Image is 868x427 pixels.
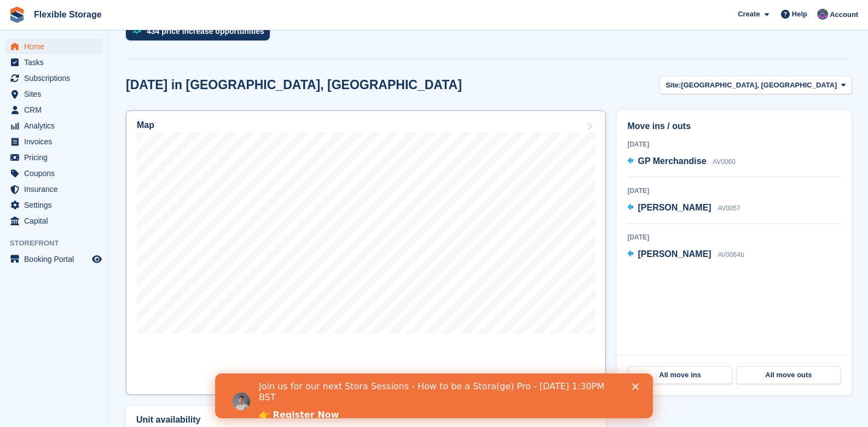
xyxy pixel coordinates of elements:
[137,120,154,130] h2: Map
[9,7,25,23] img: stora-icon-8386f47178a22dfd0bd8f6a31ec36ba5ce8667c1dd55bd0f319d3a0aa187defe.svg
[24,251,90,267] span: Booking Portal
[5,102,103,118] a: menu
[90,253,103,266] a: Preview store
[738,9,760,20] span: Create
[24,197,90,213] span: Settings
[215,373,653,418] iframe: Intercom live chat banner
[792,9,807,20] span: Help
[627,186,841,196] div: [DATE]
[627,201,740,215] a: [PERSON_NAME] AV0057
[24,86,90,102] span: Sites
[147,27,264,36] div: 434 price increase opportunities
[5,134,103,149] a: menu
[24,213,90,229] span: Capital
[5,251,103,267] a: menu
[659,76,852,94] button: Site: [GEOGRAPHIC_DATA], [GEOGRAPHIC_DATA]
[627,139,841,149] div: [DATE]
[5,182,103,197] a: menu
[417,10,428,16] div: Close
[5,166,103,181] a: menu
[5,197,103,213] a: menu
[5,55,103,70] a: menu
[44,36,124,48] a: 👉 Register Now
[5,86,103,102] a: menu
[737,366,841,384] a: All move outs
[666,80,681,91] span: Site:
[5,71,103,86] a: menu
[638,203,711,212] span: [PERSON_NAME]
[638,249,711,259] span: [PERSON_NAME]
[5,39,103,54] a: menu
[627,248,744,262] a: [PERSON_NAME] AV0064b
[136,415,200,425] h2: Unit availability
[126,110,606,395] a: Map
[126,22,275,46] a: 434 price increase opportunities
[30,5,106,24] a: Flexible Storage
[717,251,744,259] span: AV0064b
[24,39,90,54] span: Home
[132,29,141,34] img: price_increase_opportunities-93ffe204e8149a01c8c9dc8f82e8f89637d9d84a8eef4429ea346261dce0b2c0.svg
[5,118,103,133] a: menu
[24,166,90,181] span: Coupons
[24,71,90,86] span: Subscriptions
[10,238,109,249] span: Storefront
[24,118,90,133] span: Analytics
[24,134,90,149] span: Invoices
[126,78,462,92] h2: [DATE] in [GEOGRAPHIC_DATA], [GEOGRAPHIC_DATA]
[638,156,706,166] span: GP Merchandise
[24,150,90,165] span: Pricing
[681,80,837,91] span: [GEOGRAPHIC_DATA], [GEOGRAPHIC_DATA]
[5,213,103,229] a: menu
[5,150,103,165] a: menu
[628,366,732,384] a: All move ins
[830,9,858,20] span: Account
[24,55,90,70] span: Tasks
[627,155,735,169] a: GP Merchandise AV0060
[717,204,740,212] span: AV0057
[713,158,736,166] span: AV0060
[24,182,90,197] span: Insurance
[627,120,841,133] h2: Move ins / outs
[817,9,828,20] img: Daniel Douglas
[24,102,90,118] span: CRM
[627,232,841,242] div: [DATE]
